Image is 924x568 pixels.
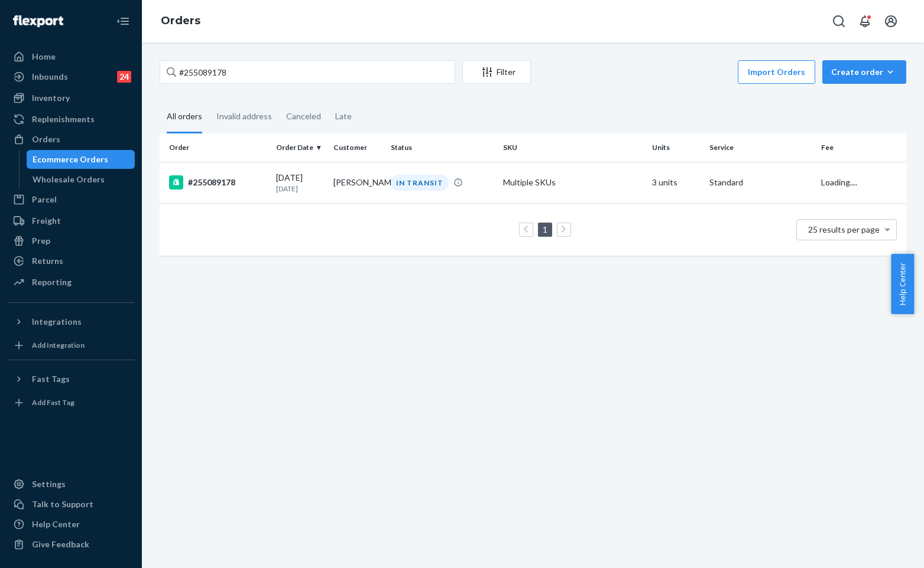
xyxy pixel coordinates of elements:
[7,231,135,250] a: Prep
[335,101,352,132] div: Late
[333,142,381,152] div: Customer
[7,475,135,494] a: Settings
[827,9,851,33] button: Open Search Box
[271,133,329,162] th: Order Date
[879,9,903,33] button: Open account menu
[160,60,455,84] input: Search orders
[32,71,68,83] div: Inbounds
[13,15,63,27] img: Flexport logo
[816,162,906,203] td: Loading....
[498,162,648,203] td: Multiple SKUs
[647,162,705,203] td: 3 units
[117,71,131,83] div: 24
[32,498,93,510] div: Talk to Support
[463,66,530,78] div: Filter
[7,273,135,292] a: Reporting
[7,130,135,149] a: Orders
[391,175,449,191] div: IN TRANSIT
[27,150,135,169] a: Ecommerce Orders
[7,89,135,107] a: Inventory
[7,211,135,230] a: Freight
[276,184,324,194] p: [DATE]
[32,113,95,125] div: Replenishments
[32,373,70,385] div: Fast Tags
[7,252,135,270] a: Returns
[540,224,550,234] a: Page 1 is your current page
[7,535,135,554] button: Give Feedback
[32,518,80,530] div: Help Center
[462,60,531,84] button: Filter
[709,177,812,188] p: Standard
[160,133,271,162] th: Order
[7,336,135,355] a: Add Integration
[705,133,816,162] th: Service
[32,538,89,550] div: Give Feedback
[7,515,135,534] a: Help Center
[7,190,135,209] a: Parcel
[167,101,202,133] div: All orders
[7,370,135,389] button: Fast Tags
[276,172,324,194] div: [DATE]
[7,312,135,331] button: Integrations
[27,170,135,189] a: Wholesale Orders
[33,174,105,185] div: Wholesale Orders
[808,224,880,234] span: 25 results per page
[32,92,70,104] div: Inventory
[32,316,82,328] div: Integrations
[329,162,386,203] td: [PERSON_NAME]
[169,175,267,190] div: #255089178
[7,47,135,66] a: Home
[822,60,906,84] button: Create order
[7,67,135,86] a: Inbounds24
[7,495,135,514] a: Talk to Support
[32,235,50,247] div: Prep
[286,101,321,132] div: Canceled
[498,133,648,162] th: SKU
[647,133,705,162] th: Units
[151,4,210,38] ol: breadcrumbs
[32,255,63,267] div: Returns
[32,194,57,205] div: Parcel
[891,254,914,314] button: Help Center
[816,133,906,162] th: Fee
[32,133,60,145] div: Orders
[32,215,61,227] div: Freight
[32,397,74,407] div: Add Fast Tag
[161,14,200,27] a: Orders
[216,101,272,132] div: Invalid address
[32,478,66,490] div: Settings
[32,51,56,63] div: Home
[33,154,108,165] div: Ecommerce Orders
[853,9,877,33] button: Open notifications
[7,110,135,129] a: Replenishments
[386,133,498,162] th: Status
[32,276,72,288] div: Reporting
[831,66,897,78] div: Create order
[111,9,135,33] button: Close Navigation
[738,60,815,84] button: Import Orders
[32,340,85,350] div: Add Integration
[7,393,135,412] a: Add Fast Tag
